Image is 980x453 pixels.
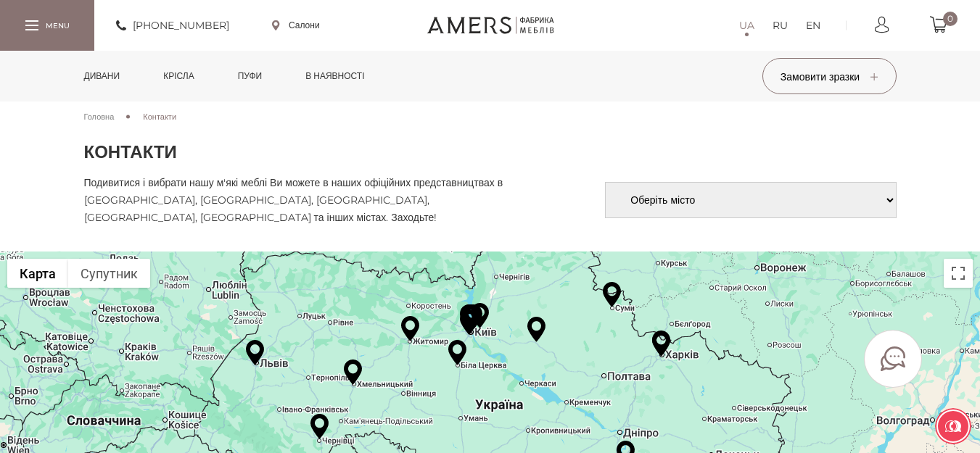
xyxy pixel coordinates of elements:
a: Салони [272,19,320,32]
span: Замовити зразки [781,70,878,83]
a: в наявності [295,51,375,101]
a: Дивани [73,51,131,101]
button: Показати карту вулиць [7,259,68,288]
button: Перемкнути повноекранний режим [944,259,973,288]
h1: Контакти [84,141,897,163]
span: 0 [943,12,958,26]
button: Замовити зразки [762,58,897,94]
a: UA [739,17,754,34]
p: Подивитися і вибрати нашу м'які меблі Ви можете в наших офіційних представництвах в [GEOGRAPHIC_D... [84,174,532,226]
a: EN [806,17,820,34]
a: Пуфи [227,51,273,101]
a: RU [773,17,788,34]
span: Головна [84,112,115,122]
a: [PHONE_NUMBER] [116,17,229,34]
button: Показати зображення із супутника [68,259,150,288]
a: Головна [84,110,115,123]
a: Крісла [152,51,205,101]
